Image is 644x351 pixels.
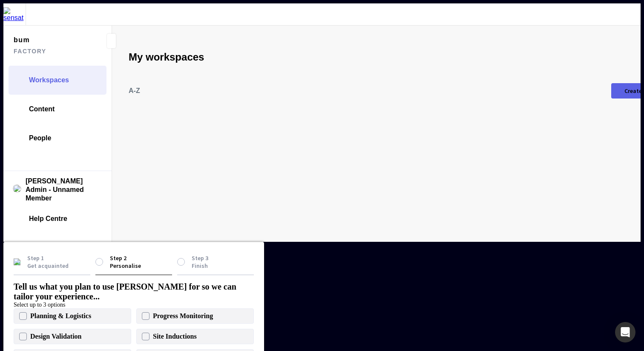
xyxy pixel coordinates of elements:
a: Help Centre [9,204,106,233]
div: Select up to 3 options [14,302,254,308]
div: Get acquainted [27,262,69,270]
div: Tell us what you plan to use [PERSON_NAME] for so we can tailor your experience... [14,282,254,302]
span: Workspaces [29,76,69,84]
span: Help Centre [29,215,67,223]
a: Workspaces [9,66,106,95]
a: Content [9,95,106,124]
div: Step 2 [110,254,126,262]
div: Site Inductions [136,329,254,344]
div: Step 3 [192,254,208,262]
div: Open Intercom Messenger [615,322,635,342]
span: Content [29,105,55,113]
span: [PERSON_NAME] Admin - Unnamed Member [26,177,102,203]
div: Personalise [110,262,141,270]
span: bum [14,34,88,46]
div: Progress Monitoring [136,308,254,324]
a: People [9,124,106,153]
span: People [29,134,51,142]
div: Planning & Logistics [14,308,131,324]
p: A-Z [129,87,140,95]
div: Design Validation [14,329,131,344]
div: Finish [192,262,208,270]
span: factory [14,46,88,57]
div: Step 1 [27,254,44,262]
img: icon-success__white-bold.svg [14,258,20,265]
img: sensat [3,7,26,22]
